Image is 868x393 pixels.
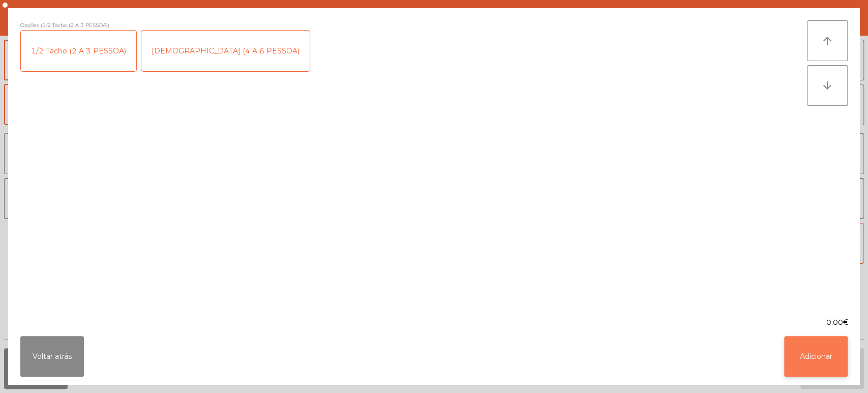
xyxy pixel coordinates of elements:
[21,31,136,71] div: 1/2 Tacho (2 A 3 PESSOA)
[20,20,39,30] span: Opções
[807,20,848,61] button: arrow_upward
[8,317,860,328] div: 0.00€
[821,79,833,92] i: arrow_downward
[141,31,310,71] div: [DEMOGRAPHIC_DATA] (4 A 6 PESSOA)
[41,20,109,30] span: (1/2 Tacho (2 A 3 PESSOA))
[784,336,848,377] button: Adicionar
[821,35,833,47] i: arrow_upward
[20,336,84,377] button: Voltar atrás
[807,65,848,106] button: arrow_downward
